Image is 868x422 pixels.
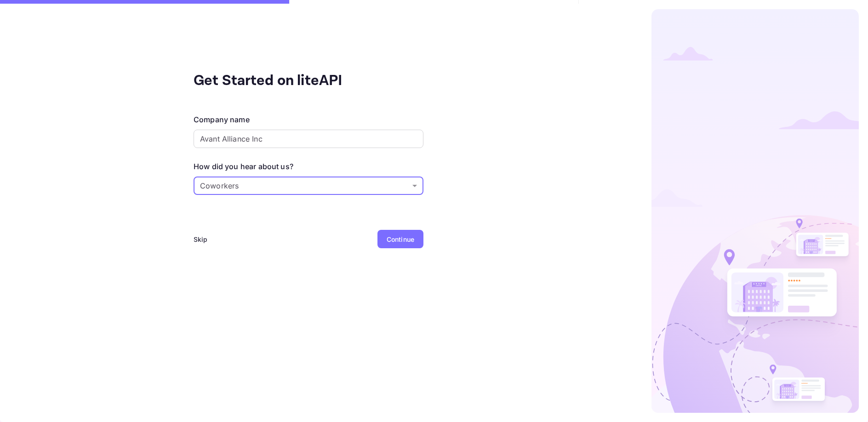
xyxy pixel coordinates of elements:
[194,114,250,125] div: Company name
[194,234,208,244] div: Skip
[651,9,859,413] img: logo
[194,130,423,148] input: Company name
[194,161,293,172] div: How did you hear about us?
[194,70,377,92] div: Get Started on liteAPI
[387,234,414,244] div: Continue
[194,177,423,195] div: Without label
